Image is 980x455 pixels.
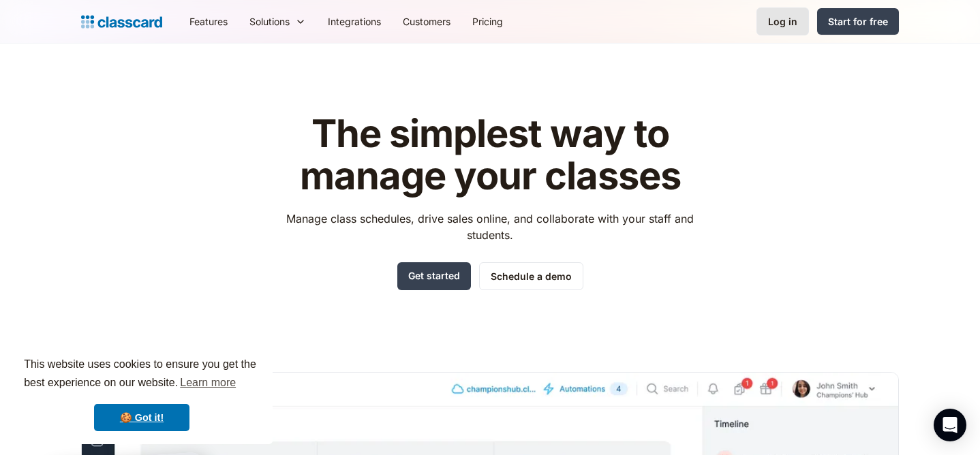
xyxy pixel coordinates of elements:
[11,343,273,444] div: cookieconsent
[397,262,471,290] a: Get started
[249,14,290,29] div: Solutions
[94,404,189,431] a: dismiss cookie message
[934,409,966,441] div: Open Intercom Messenger
[274,113,707,197] h1: The simplest way to manage your classes
[317,6,392,37] a: Integrations
[828,14,888,29] div: Start for free
[274,210,707,243] p: Manage class schedules, drive sales online, and collaborate with your staff and students.
[179,6,239,37] a: Features
[81,12,162,31] a: Logo
[24,356,260,393] span: This website uses cookies to ensure you get the best experience on our website.
[479,262,583,290] a: Schedule a demo
[756,7,809,35] a: Log in
[768,14,797,29] div: Log in
[178,373,238,393] a: learn more about cookies
[239,6,317,37] div: Solutions
[392,6,461,37] a: Customers
[461,6,514,37] a: Pricing
[817,8,899,35] a: Start for free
